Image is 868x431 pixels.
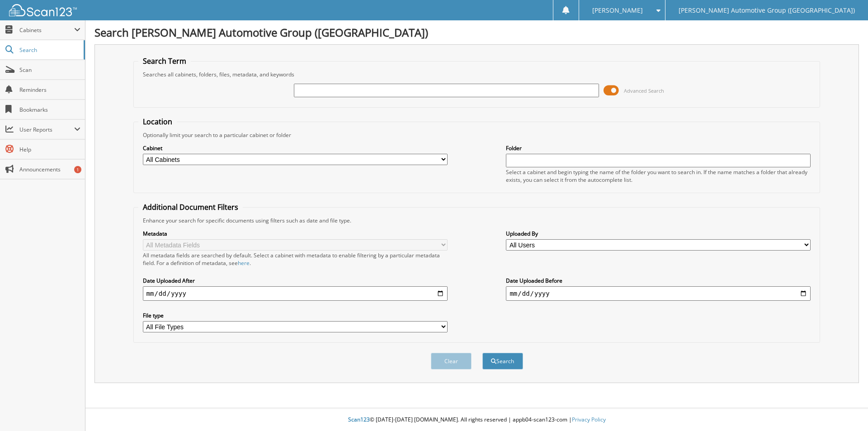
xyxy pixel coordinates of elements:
[19,106,80,114] span: Bookmarks
[482,353,523,369] button: Search
[143,277,448,284] label: Date Uploaded After
[143,230,448,237] label: Metadata
[138,71,816,78] div: Searches all cabinets, folders, files, metadata, and keywords
[572,416,606,423] a: Privacy Policy
[238,259,250,267] a: here
[94,25,859,40] h1: Search [PERSON_NAME] Automotive Group ([GEOGRAPHIC_DATA])
[19,86,80,94] span: Reminders
[506,144,811,152] label: Folder
[85,409,868,431] div: © [DATE]-[DATE] [DOMAIN_NAME]. All rights reserved | appb04-scan123-com |
[506,230,811,237] label: Uploaded By
[138,117,177,127] legend: Location
[138,217,816,224] div: Enhance your search for specific documents using filters such as date and file type.
[143,312,448,319] label: File type
[138,131,816,139] div: Optionally limit your search to a particular cabinet or folder
[138,56,191,66] legend: Search Term
[431,353,472,369] button: Clear
[74,166,81,173] div: 1
[679,8,855,13] span: [PERSON_NAME] Automotive Group ([GEOGRAPHIC_DATA])
[19,146,80,153] span: Help
[19,126,74,133] span: User Reports
[624,87,664,94] span: Advanced Search
[348,416,370,423] span: Scan123
[592,8,643,13] span: [PERSON_NAME]
[143,144,448,152] label: Cabinet
[143,251,448,267] div: All metadata fields are searched by default. Select a cabinet with metadata to enable filtering b...
[19,46,79,54] span: Search
[143,286,448,301] input: start
[506,168,811,184] div: Select a cabinet and begin typing the name of the folder you want to search in. If the name match...
[9,4,77,16] img: scan123-logo-white.svg
[19,66,80,74] span: Scan
[506,286,811,301] input: end
[19,166,80,173] span: Announcements
[506,277,811,284] label: Date Uploaded Before
[19,26,74,34] span: Cabinets
[138,202,243,212] legend: Additional Document Filters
